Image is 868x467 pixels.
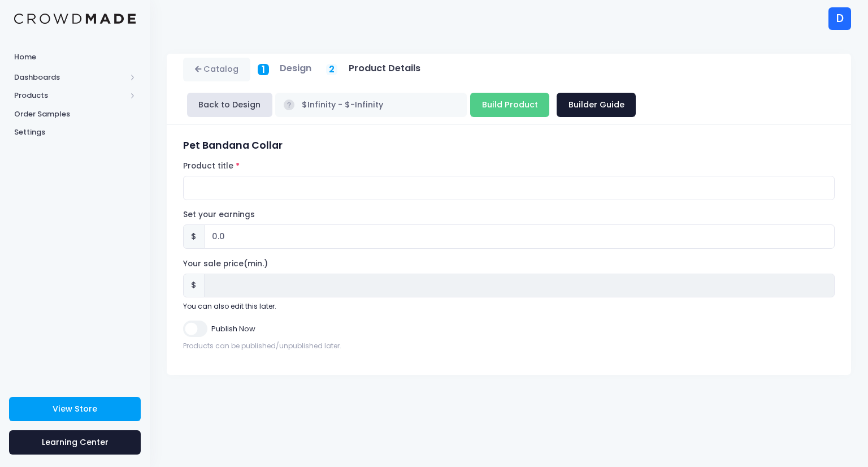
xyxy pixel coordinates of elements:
[470,93,549,117] input: Build Product
[14,14,136,24] img: Logo
[280,63,311,74] h5: Design
[183,161,239,172] label: Product title
[42,436,108,448] span: Learning Center
[828,7,851,30] div: D
[183,58,250,82] a: Catalog
[14,127,136,138] span: Settings
[183,258,268,270] label: Your sale price(min.)
[14,90,126,101] span: Products
[183,209,255,220] label: Set your earnings
[14,109,136,120] span: Order Samples
[329,63,335,76] span: 2
[14,72,126,83] span: Dashboards
[183,140,835,152] h3: Pet Bandana Collar
[53,403,97,414] span: View Store
[14,51,136,63] span: Home
[187,93,272,117] button: Back to Design
[9,397,141,421] a: View Store
[262,62,265,77] span: 1
[183,274,205,298] span: $
[557,93,636,117] a: Builder Guide
[211,323,255,335] label: Publish Now
[183,301,835,312] div: You can also edit this later.
[349,63,420,74] h5: Product Details
[183,341,835,351] div: Products can be published/unpublished later.
[9,430,141,455] a: Learning Center
[183,224,205,249] span: $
